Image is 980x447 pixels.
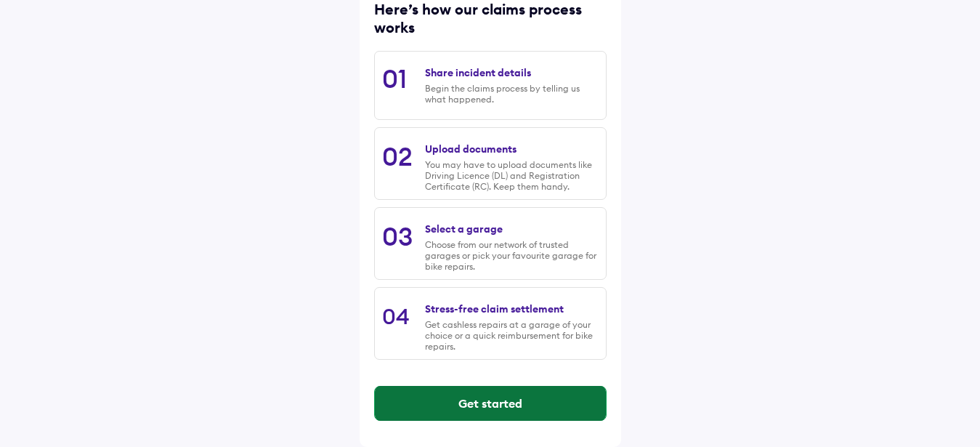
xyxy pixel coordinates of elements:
[382,302,410,330] div: 04
[425,159,598,192] div: You may have to upload documents like Driving Licence (DL) and Registration Certificate (RC). Kee...
[425,302,564,315] div: Stress-free claim settlement
[382,220,413,252] div: 03
[425,66,531,79] div: Share incident details
[425,239,598,272] div: Choose from our network of trusted garages or pick your favourite garage for bike repairs.
[425,83,598,105] div: Begin the claims process by telling us what happened.
[382,63,407,94] div: 01
[382,140,413,172] div: 02
[375,386,606,421] button: Get started
[425,319,598,352] div: Get cashless repairs at a garage of your choice or a quick reimbursement for bike repairs.
[425,222,503,235] div: Select a garage
[425,142,517,156] div: Upload documents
